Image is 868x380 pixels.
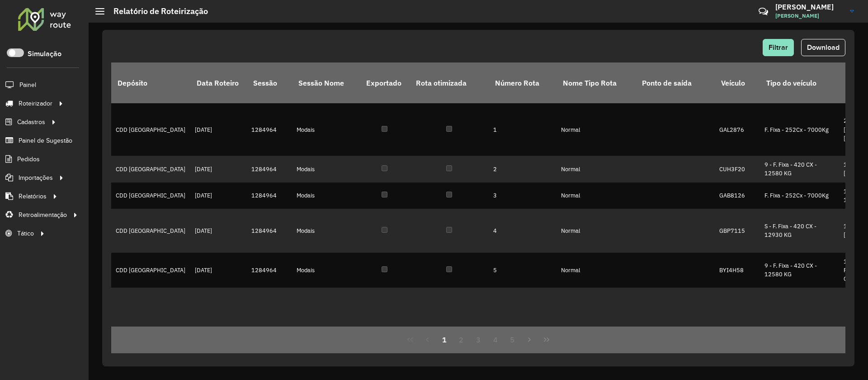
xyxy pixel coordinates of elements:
span: Painel de Sugestão [19,136,72,145]
td: 1284964 [247,103,292,156]
td: Normal [557,183,636,209]
span: Roteirizador [19,99,52,108]
td: Normal [557,253,636,288]
td: Normal [557,209,636,253]
button: Download [801,39,845,56]
td: Modais [292,156,360,182]
td: 9 - F. Fixa - 420 CX - 12580 KG [760,156,839,182]
td: GAB8126 [715,183,760,209]
td: F. Fixa - 252Cx - 7000Kg [760,183,839,209]
th: Tipo do veículo [760,63,839,103]
td: CDD [GEOGRAPHIC_DATA] [111,209,190,253]
h3: [PERSON_NAME] [775,3,843,11]
td: [DATE] [190,156,247,182]
span: Cadastros [17,117,45,127]
th: Nome Tipo Rota [557,63,636,103]
td: 1284964 [247,253,292,288]
td: [DATE] [190,183,247,209]
button: Filtrar [763,39,794,56]
td: CDD [GEOGRAPHIC_DATA] [111,183,190,209]
button: 2 [453,331,470,348]
td: CDD [GEOGRAPHIC_DATA] [111,103,190,156]
td: GAL2876 [715,103,760,156]
th: Data Roteiro [190,63,247,103]
label: Simulação [28,48,61,59]
td: 2 [489,156,557,182]
td: 9 - F. Fixa - 420 CX - 12580 KG [760,253,839,288]
td: 4 [489,209,557,253]
button: Last Page [538,331,555,348]
th: Sessão [247,63,292,103]
a: Contato Rápido [754,2,773,21]
button: 5 [504,331,521,348]
span: Tático [17,229,34,238]
td: 5 [489,253,557,288]
th: Sessão Nome [292,63,360,103]
span: Retroalimentação [19,210,67,220]
td: F. Fixa - 252Cx - 7000Kg [760,103,839,156]
td: [DATE] [190,253,247,288]
th: Veículo [715,63,760,103]
td: 3 [489,183,557,209]
td: Modais [292,253,360,288]
td: BYI4H58 [715,253,760,288]
h2: Relatório de Roteirização [104,6,208,16]
td: S - F. Fixa - 420 CX - 12930 KG [760,209,839,253]
span: [PERSON_NAME] [775,12,843,20]
th: Ponto de saída [636,63,715,103]
span: Filtrar [769,43,788,51]
td: Modais [292,209,360,253]
th: Depósito [111,63,190,103]
td: Normal [557,103,636,156]
button: 3 [470,331,487,348]
button: 4 [487,331,504,348]
td: 1284964 [247,183,292,209]
td: Modais [292,103,360,156]
td: [DATE] [190,103,247,156]
td: GBP7115 [715,209,760,253]
span: Painel [19,80,36,90]
button: 1 [436,331,453,348]
td: 1284964 [247,209,292,253]
td: Modais [292,183,360,209]
td: 1284964 [247,156,292,182]
span: Pedidos [17,154,40,164]
th: Exportado [360,63,410,103]
td: CDD [GEOGRAPHIC_DATA] [111,253,190,288]
td: 1 [489,103,557,156]
td: CUH3F20 [715,156,760,182]
td: [DATE] [190,209,247,253]
th: Rota otimizada [410,63,489,103]
td: Normal [557,156,636,182]
th: Número Rota [489,63,557,103]
td: CDD [GEOGRAPHIC_DATA] [111,156,190,182]
span: Relatórios [19,192,47,201]
span: Importações [19,173,53,183]
span: Download [807,43,840,51]
button: Next Page [521,331,538,348]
